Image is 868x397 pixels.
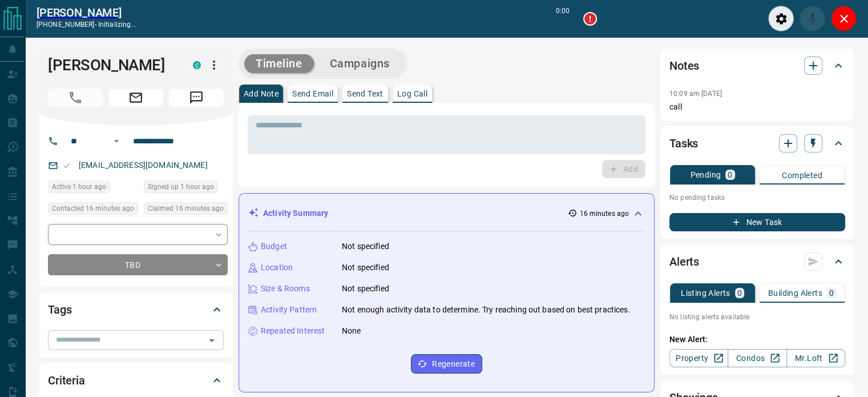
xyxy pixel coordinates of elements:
p: None [342,325,361,337]
button: Open [110,134,123,148]
a: [PERSON_NAME] [37,6,136,19]
div: Alerts [669,248,845,275]
a: Condos [728,349,786,367]
div: Audio Settings [768,6,794,31]
span: Active 1 hour ago [52,181,106,193]
div: Notes [669,52,845,79]
a: [EMAIL_ADDRESS][DOMAIN_NAME] [79,161,208,170]
div: condos.ca [193,61,201,69]
p: Send Text [347,90,383,98]
p: No pending tasks [669,189,845,206]
p: Not specified [342,240,389,252]
button: Open [204,332,220,348]
span: Call [48,89,103,107]
span: Signed up 1 hour ago [148,181,214,193]
span: Message [169,89,224,107]
div: Mute [800,6,825,31]
p: Building Alerts [768,289,822,297]
p: 16 minutes ago [579,208,629,219]
div: Sat Sep 13 2025 [144,181,228,197]
h1: [PERSON_NAME] [48,56,176,74]
a: Mr.Loft [786,349,845,367]
p: Add Note [244,90,278,98]
button: Timeline [244,54,314,73]
p: Budget [261,240,287,252]
p: 0:00 [556,6,570,31]
span: initializing... [98,21,136,29]
p: 0 [829,289,834,297]
div: Close [831,6,857,31]
h2: Tags [48,300,71,319]
button: Campaigns [318,54,401,73]
p: No listing alerts available [669,312,845,322]
button: New Task [669,213,845,231]
h2: Criteria [48,371,85,390]
p: Completed [782,171,822,179]
p: New Alert: [669,334,845,346]
a: Property [669,349,728,367]
p: Log Call [397,90,427,98]
h2: Alerts [669,252,699,271]
span: Email [108,89,163,107]
p: [PHONE_NUMBER] - [37,19,136,30]
p: Location [261,262,293,274]
span: Contacted 16 minutes ago [52,203,134,214]
h2: Tasks [669,134,698,153]
div: Activity Summary16 minutes ago [248,203,645,224]
div: TBD [48,254,228,275]
div: Criteria [48,367,224,394]
p: Listing Alerts [681,289,730,297]
p: Size & Rooms [261,283,310,295]
p: Not enough activity data to determine. Try reaching out based on best practices. [342,304,631,316]
button: Regenerate [411,354,482,374]
h2: Notes [669,57,699,75]
p: Repeated Interest [261,325,325,337]
div: Tags [48,296,224,323]
div: Sat Sep 13 2025 [48,181,138,197]
p: call [669,101,845,113]
p: Send Email [292,90,333,98]
p: Not specified [342,262,389,274]
svg: Email Valid [63,162,71,170]
p: 0 [737,289,742,297]
p: 10:09 am [DATE] [669,90,722,98]
p: Activity Summary [263,207,328,219]
div: Tasks [669,130,845,157]
div: Sat Sep 13 2025 [144,202,228,218]
span: Claimed 16 minutes ago [148,203,224,214]
p: Activity Pattern [261,304,317,316]
p: 0 [728,171,732,179]
div: Sat Sep 13 2025 [48,202,138,218]
p: Pending [690,171,721,179]
p: Not specified [342,283,389,295]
